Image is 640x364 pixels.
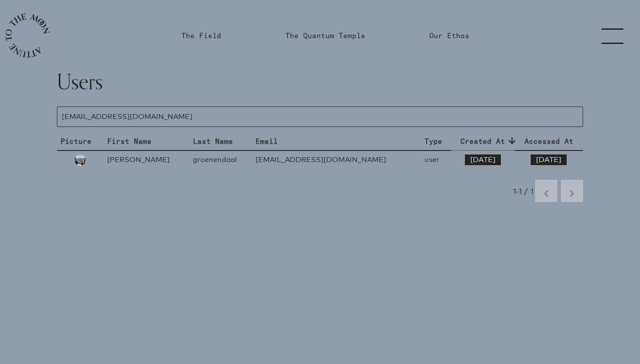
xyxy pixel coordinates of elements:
[104,151,189,169] td: [PERSON_NAME]
[193,136,233,146] span: Last Name
[189,151,252,169] td: groenendaal
[421,151,452,169] td: user
[181,30,221,41] a: The Field
[561,180,583,202] a: Next page
[57,71,583,92] h1: Users
[535,180,557,202] a: Previous page
[107,136,152,146] span: First Name
[460,136,505,146] span: Created At
[531,154,567,165] span: [DATE]
[285,30,365,41] a: The Quantum Temple
[513,185,533,197] small: 1-1 / 1
[429,30,469,41] a: Our Ethos
[256,136,278,146] span: Email
[465,154,501,165] span: [DATE]
[252,151,421,169] td: [EMAIL_ADDRESS][DOMAIN_NAME]
[60,136,92,146] span: Picture
[424,136,442,146] span: Type
[57,107,583,127] input: Search...
[524,136,573,146] span: Accessed At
